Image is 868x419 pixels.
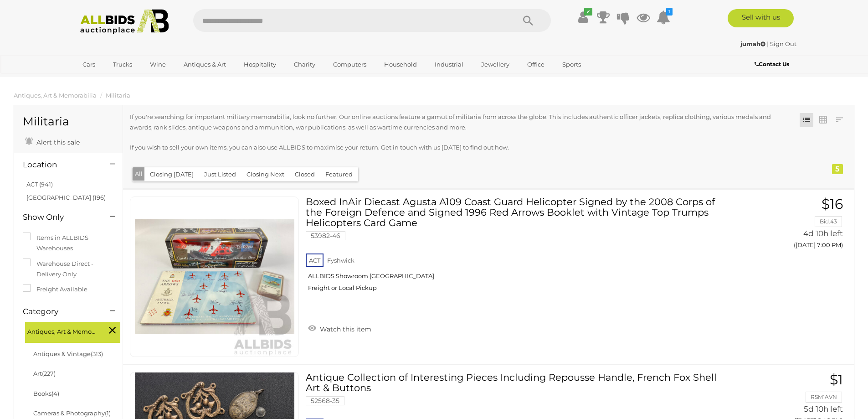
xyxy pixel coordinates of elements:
[429,57,469,72] a: Industrial
[306,321,374,335] a: Watch this item
[521,57,550,72] a: Office
[23,115,113,128] h1: Militaria
[23,307,96,316] h4: Category
[584,8,592,16] i: ✔
[505,9,551,32] button: Search
[23,213,96,222] h4: Show Only
[576,9,590,26] a: ✔
[178,57,232,72] a: Antiques & Art
[130,112,781,133] p: If you're searching for important military memorabilia, look no further. Our online auctions feat...
[107,57,138,72] a: Trucks
[666,8,673,16] i: 1
[770,40,796,47] a: Sign Out
[23,259,113,280] label: Warehouse Direct - Delivery Only
[27,324,96,337] span: Antiques, Art & Memorabilia
[133,167,145,181] button: All
[130,142,781,153] p: If you wish to sell your own items, you can also use ALLBIDS to maximise your return. Get in touc...
[327,57,372,72] a: Computers
[318,325,371,333] span: Watch this item
[23,233,113,254] label: Items in ALLBIDS Warehouses
[75,9,174,34] img: Allbids.com.au
[822,196,843,212] span: $16
[755,61,789,67] b: Contact Us
[144,57,172,72] a: Wine
[378,57,423,72] a: Household
[740,40,767,47] a: jumah
[135,197,294,357] img: 53982-46a.jpeg
[238,57,282,72] a: Hospitality
[767,40,769,47] span: |
[26,181,53,188] a: ACT (941)
[830,371,843,388] span: $1
[77,72,153,87] a: [GEOGRAPHIC_DATA]
[77,57,101,72] a: Cars
[475,57,515,72] a: Jewellery
[657,9,670,26] a: 1
[14,92,97,99] a: Antiques, Art & Memorabilia
[91,350,103,357] span: (313)
[755,59,791,69] a: Contact Us
[23,284,87,295] label: Freight Available
[556,57,587,72] a: Sports
[51,390,59,397] span: (4)
[42,370,56,377] span: (227)
[106,92,130,99] a: Militaria
[740,40,765,47] strong: jumah
[33,390,59,397] a: Books(4)
[23,160,96,169] h4: Location
[728,9,794,27] a: Sell with us
[832,164,843,174] div: 5
[313,197,725,299] a: Boxed InAir Diecast Agusta A109 Coast Guard Helicopter Signed by the 2008 Corps of the Foreign De...
[26,194,106,201] a: [GEOGRAPHIC_DATA] (196)
[320,167,358,181] button: Featured
[288,57,321,72] a: Charity
[740,197,845,253] a: $16 Bid.43 4d 10h left ([DATE] 7:00 PM)
[33,409,111,417] a: Cameras & Photography(1)
[105,409,111,417] span: (1)
[34,138,80,146] span: Alert this sale
[199,167,241,181] button: Just Listed
[241,167,290,181] button: Closing Next
[33,370,56,377] a: Art(227)
[144,167,199,181] button: Closing [DATE]
[23,134,82,148] a: Alert this sale
[33,350,103,357] a: Antiques & Vintage(313)
[289,167,320,181] button: Closed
